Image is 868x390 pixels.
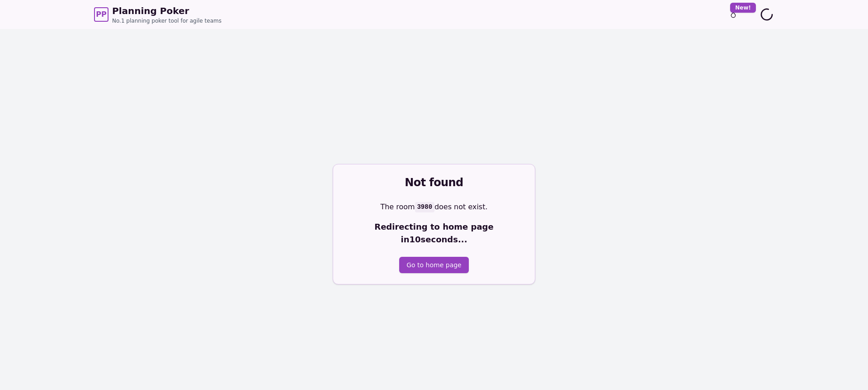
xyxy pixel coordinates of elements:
button: Go to home page [399,257,468,273]
div: New! [730,3,756,13]
button: New! [725,6,741,23]
p: The room does not exist. [344,201,524,213]
span: PP [96,9,106,20]
a: PPPlanning PokerNo.1 planning poker tool for agile teams [94,5,222,24]
div: Not found [344,175,524,190]
p: Redirecting to home page in 10 seconds... [344,221,524,246]
span: Planning Poker [112,5,222,17]
span: No.1 planning poker tool for agile teams [112,17,222,24]
code: 3980 [415,202,434,212]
